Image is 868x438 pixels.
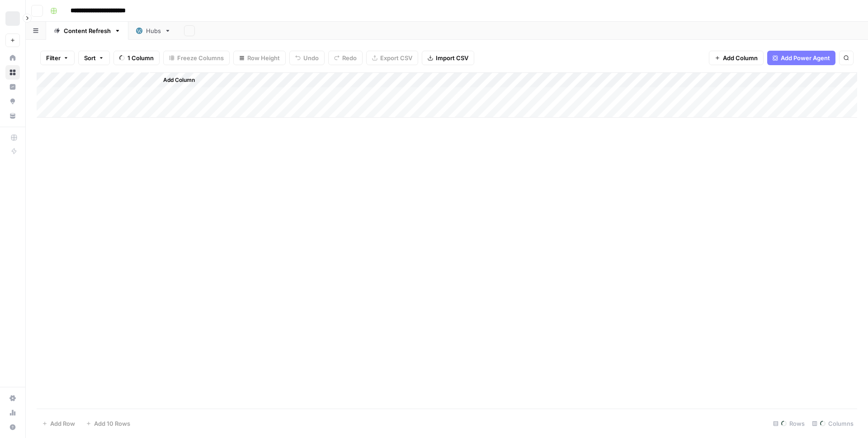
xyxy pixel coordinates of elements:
a: Usage [5,405,20,420]
span: Freeze Columns [177,53,224,62]
span: Import CSV [436,53,468,62]
span: Export CSV [380,53,412,62]
span: 1 Column [127,53,154,62]
span: Add 10 Rows [94,419,130,428]
button: Filter [40,51,75,65]
a: Content Refresh [46,22,128,40]
button: 1 Column [113,51,160,65]
div: Rows [769,416,808,431]
a: Home [5,51,20,65]
button: Add 10 Rows [80,416,136,431]
div: Columns [808,416,857,431]
button: Export CSV [366,51,418,65]
button: Add Power Agent [767,51,835,65]
span: Undo [303,53,319,62]
a: Insights [5,80,20,94]
button: Freeze Columns [163,51,230,65]
div: Hubs [146,26,161,35]
button: Sort [78,51,110,65]
a: Settings [5,391,20,405]
button: Add Column [151,74,198,86]
button: Undo [289,51,325,65]
button: Redo [328,51,363,65]
a: Opportunities [5,94,20,109]
span: Sort [84,53,96,62]
span: Filter [46,53,61,62]
span: Row Height [247,53,280,62]
button: Help + Support [5,420,20,434]
button: Add Row [37,416,80,431]
span: Add Power Agent [781,53,830,62]
a: Browse [5,65,20,80]
button: Add Column [709,51,764,65]
a: Your Data [5,109,20,123]
div: Content Refresh [64,26,111,35]
span: Add Column [163,76,195,84]
span: Add Column [723,53,758,62]
button: Import CSV [422,51,474,65]
span: Add Row [50,419,75,428]
span: Redo [342,53,357,62]
a: Hubs [128,22,179,40]
button: Row Height [233,51,286,65]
